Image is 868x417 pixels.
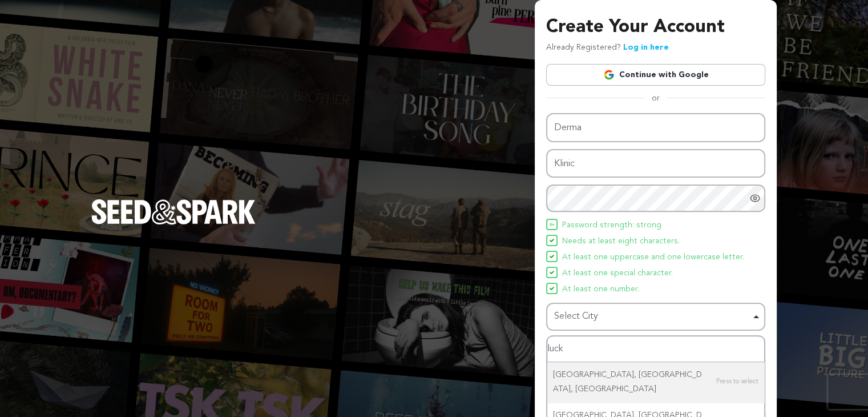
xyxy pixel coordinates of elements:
span: At least one uppercase and one lowercase letter. [562,251,744,264]
input: Email address [546,149,765,178]
img: Seed&Spark Icon [550,286,554,291]
a: Show password as plain text. Warning: this will display your password on the screen. [749,193,761,204]
a: Seed&Spark Homepage [91,199,256,247]
span: Needs at least eight characters. [562,235,680,248]
a: Continue with Google [546,64,765,86]
input: Name [546,113,765,142]
span: or [645,93,667,104]
span: At least one number. [562,283,639,296]
img: Seed&Spark Icon [550,222,554,227]
div: Select City [554,308,750,325]
span: At least one special character. [562,267,673,280]
img: Seed&Spark Icon [550,238,554,243]
span: Password strength: strong [562,219,661,232]
a: Log in here [623,43,669,51]
img: Seed&Spark Icon [550,254,554,259]
div: [GEOGRAPHIC_DATA], [GEOGRAPHIC_DATA], [GEOGRAPHIC_DATA] [547,362,764,402]
p: Already Registered? [546,41,669,55]
input: Select City [547,336,764,362]
img: Google logo [603,69,615,81]
h3: Create Your Account [546,14,765,41]
img: Seed&Spark Icon [550,270,554,275]
img: Seed&Spark Logo [91,199,256,224]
